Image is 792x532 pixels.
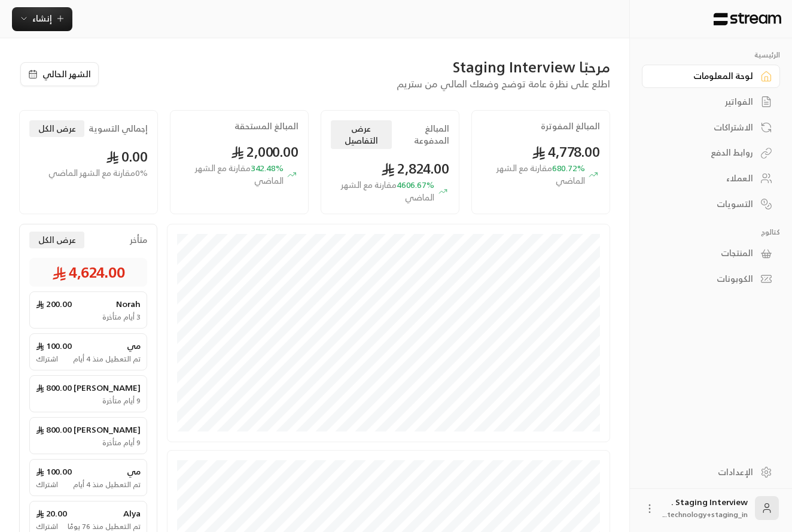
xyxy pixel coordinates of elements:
[392,123,449,147] h2: المبالغ المدفوعة
[102,438,141,448] span: 9 أيام متأخرة
[73,480,141,490] span: تم التعطيل منذ 4 أيام
[36,466,72,478] span: 100.00
[381,156,449,181] span: 2,824.00
[642,90,780,114] a: الفواتير
[29,120,84,137] button: عرض الكل
[20,62,99,86] button: الشهر الحالي
[102,312,141,322] span: 3 أيام متأخرة
[127,466,141,478] span: مي
[102,396,141,406] span: 9 أيام متأخرة
[712,13,782,26] img: Logo
[52,263,125,282] span: 4,624.00
[642,460,780,484] a: الإعدادات
[657,466,753,478] div: الإعدادات
[48,167,148,180] span: 0 % مقارنة مع الشهر الماضي
[331,179,435,204] span: 4606.67 %
[36,507,67,519] span: 20.00
[130,234,147,246] span: متأخر
[642,115,780,139] a: الاشتراكات
[657,96,753,108] div: الفواتير
[642,167,780,190] a: العملاء
[29,417,147,454] a: [PERSON_NAME]800.00 9 أيام متأخرة
[36,354,58,364] span: اشتراك
[482,162,585,187] span: 680.72 %
[36,382,72,394] span: 800.00
[36,340,72,352] span: 100.00
[657,172,753,184] div: العملاء
[68,522,141,531] span: تم التعطيل منذ 76 يومًا
[36,424,72,436] span: 800.00
[657,247,753,259] div: المنتجات
[112,57,611,77] div: مرحبًا Staging Interview
[657,147,753,159] div: روابط الدفع
[397,75,610,92] span: اطلع على نظرة عامة توضح وضعك المالي من ستريم
[36,298,72,310] span: 200.00
[74,382,141,394] span: [PERSON_NAME]
[642,267,780,291] a: الكوبونات
[642,227,780,237] p: كتالوج
[532,139,600,164] span: 4,778.00
[12,7,72,31] button: إنشاء
[29,459,147,496] a: مي100.00 تم التعطيل منذ 4 أياماشتراك
[642,192,780,215] a: التسويات
[663,508,748,521] span: technology+staging_in...
[642,50,780,60] p: الرئيسية
[341,177,434,205] span: مقارنة مع الشهر الماضي
[231,139,299,164] span: 2,000.00
[74,424,141,436] span: [PERSON_NAME]
[331,120,392,149] button: عرض التفاصيل
[29,333,147,370] a: مي100.00 تم التعطيل منذ 4 أياماشتراك
[642,242,780,265] a: المنتجات
[73,354,141,364] span: تم التعطيل منذ 4 أيام
[663,496,748,520] div: Staging Interview .
[642,141,780,165] a: روابط الدفع
[496,160,585,188] span: مقارنة مع الشهر الماضي
[29,375,147,412] a: [PERSON_NAME]800.00 9 أيام متأخرة
[234,120,298,132] h2: المبالغ المستحقة
[657,70,753,82] div: لوحة المعلومات
[657,198,753,210] div: التسويات
[195,160,284,188] span: مقارنة مع الشهر الماضي
[36,480,58,490] span: اشتراك
[180,162,284,187] span: 342.48 %
[106,144,148,169] span: 0.00
[36,522,58,531] span: اشتراك
[89,123,148,135] h2: إجمالي التسوية
[123,507,141,519] span: Alya
[657,121,753,133] div: الاشتراكات
[657,273,753,285] div: الكوبونات
[29,291,147,329] a: Norah200.00 3 أيام متأخرة
[541,120,600,132] h2: المبالغ المفوترة
[642,65,780,88] a: لوحة المعلومات
[29,232,84,248] button: عرض الكل
[32,11,52,26] span: إنشاء
[127,340,141,352] span: مي
[116,298,141,310] span: Norah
